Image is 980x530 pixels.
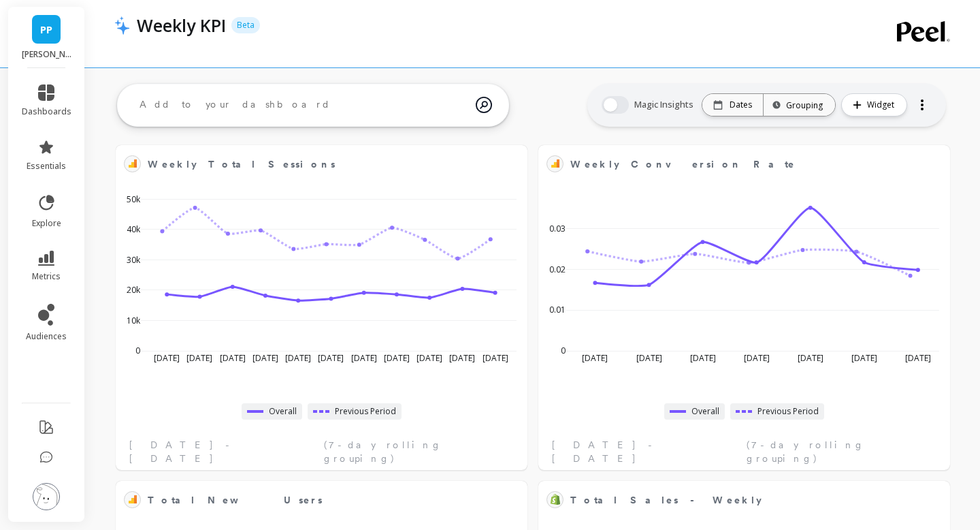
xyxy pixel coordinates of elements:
p: Weekly KPI [137,14,226,37]
span: (7-day rolling grouping) [324,438,514,465]
span: Magic Insights [634,98,696,112]
span: dashboards [22,106,71,117]
span: Weekly Total Sessions [148,157,336,172]
span: Total Sales - Weekly [570,493,762,508]
span: (7-day rolling grouping) [747,438,936,465]
span: Widget [867,98,898,112]
span: Weekly Total Sessions [148,155,476,174]
button: Widget [841,93,907,116]
span: Previous Period [757,406,819,417]
span: [DATE] - [DATE] [552,438,742,465]
span: audiences [26,331,67,342]
span: PP [40,22,52,37]
p: Porter Road - porterroad.myshopify.com [22,49,71,60]
div: Grouping [776,99,823,112]
span: Total Sales - Weekly [570,490,898,510]
span: Weekly Conversion Rate [570,157,796,172]
span: explore [32,218,61,229]
span: metrics [32,271,61,282]
span: Total New Users [148,490,476,510]
span: Overall [269,406,297,417]
span: Previous Period [335,406,396,417]
img: header icon [114,16,130,35]
p: Dates [730,99,752,110]
span: essentials [27,161,66,172]
img: magic search icon [476,87,492,123]
span: Weekly Conversion Rate [570,155,898,174]
p: Beta [231,17,260,33]
img: profile picture [33,483,60,510]
span: Overall [691,406,719,417]
span: [DATE] - [DATE] [129,438,320,465]
span: Total New Users [148,493,323,508]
